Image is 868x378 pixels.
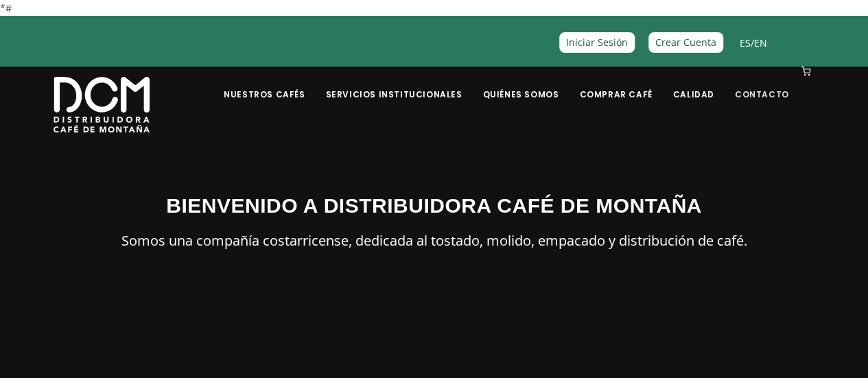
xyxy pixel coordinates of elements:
h3: BIENVENIDO A DISTRIBUIDORA CAFÉ DE MONTAÑA [54,190,815,221]
a: Quiénes Somos [474,68,567,100]
a: Nuestros Cafés [215,68,313,100]
a: ES [740,36,751,49]
a: Servicios Institucionales [317,68,470,100]
a: EN [754,36,767,49]
a: Crear Cuenta [648,32,723,52]
a: Iniciar Sesión [559,32,635,52]
a: Contacto [727,68,797,100]
a: Comprar Café [571,68,660,100]
p: Somos una compañía costarricense, dedicada al tostado, molido, empacado y distribución de café. [54,229,815,252]
span: / [740,35,767,51]
a: Calidad [664,68,722,100]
